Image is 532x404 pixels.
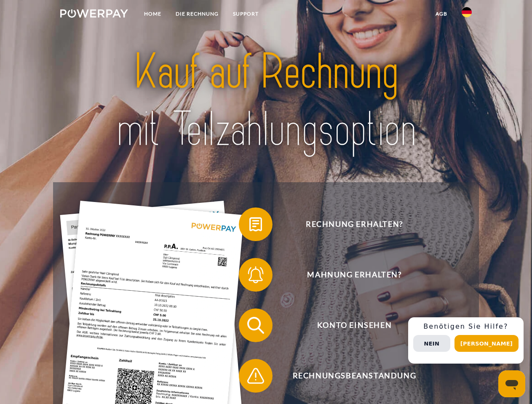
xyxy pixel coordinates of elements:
button: [PERSON_NAME] [454,335,519,352]
a: SUPPORT [226,6,266,21]
iframe: Schaltfläche zum Öffnen des Messaging-Fensters [498,370,525,397]
a: agb [428,6,454,21]
img: qb_bell.svg [245,264,266,285]
img: qb_search.svg [245,315,266,336]
h3: Benötigen Sie Hilfe? [413,322,519,331]
img: qb_warning.svg [245,365,266,386]
a: DIE RECHNUNG [168,6,226,21]
button: Rechnung erhalten? [239,207,458,241]
img: logo-powerpay-white.svg [60,9,128,18]
div: Schnellhilfe [408,317,524,364]
button: Mahnung erhalten? [239,258,458,292]
img: title-powerpay_de.svg [80,40,452,161]
img: de [462,7,472,17]
span: Mahnung erhalten? [251,258,457,292]
span: Rechnung erhalten? [251,207,457,241]
span: Rechnungsbeanstandung [251,359,457,393]
img: qb_bill.svg [245,214,266,235]
button: Rechnungsbeanstandung [239,359,458,393]
button: Nein [413,335,450,352]
button: Konto einsehen [239,308,458,342]
a: Home [137,6,168,21]
span: Konto einsehen [251,308,457,342]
